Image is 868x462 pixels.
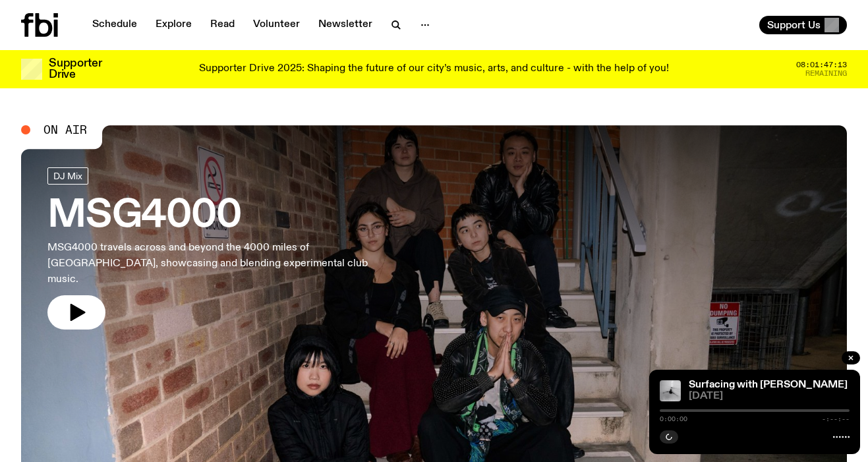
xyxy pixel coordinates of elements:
[689,380,848,390] a: Surfacing with [PERSON_NAME]
[47,240,385,287] p: MSG4000 travels across and beyond the 4000 miles of [GEOGRAPHIC_DATA], showcasing and blending ex...
[84,16,145,34] a: Schedule
[49,58,101,80] h3: Supporter Drive
[759,16,847,34] button: Support Us
[47,167,385,330] a: MSG4000MSG4000 travels across and beyond the 4000 miles of [GEOGRAPHIC_DATA], showcasing and blen...
[199,63,669,75] p: Supporter Drive 2025: Shaping the future of our city’s music, arts, and culture - with the help o...
[53,171,82,181] span: DJ Mix
[767,19,821,31] span: Support Us
[43,124,87,136] span: On Air
[805,70,847,77] span: Remaining
[310,16,380,34] a: Newsletter
[148,16,200,34] a: Explore
[660,416,687,422] span: 0:00:00
[47,167,88,185] a: DJ Mix
[822,416,850,422] span: -:--:--
[245,16,308,34] a: Volunteer
[689,391,850,401] span: [DATE]
[47,198,385,235] h3: MSG4000
[202,16,243,34] a: Read
[796,61,847,69] span: 08:01:47:13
